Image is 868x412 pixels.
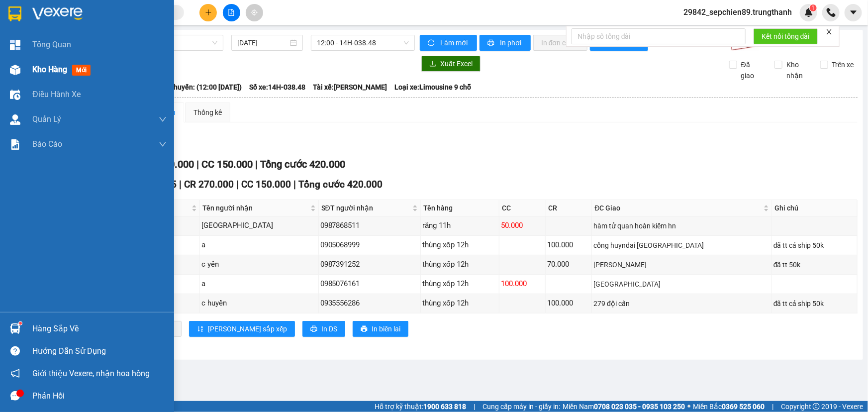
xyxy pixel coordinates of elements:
span: printer [310,325,317,333]
div: c yến [201,259,316,271]
strong: 1900 633 818 [423,403,466,411]
td: c huyền [200,294,318,313]
th: Ghi chú [772,200,858,216]
span: 12:00 - 14H-038.48 [317,35,409,50]
button: sort-ascending[PERSON_NAME] sắp xếp [189,321,295,337]
span: | [255,158,258,170]
span: message [10,391,20,401]
div: 100.000 [547,298,590,309]
input: 15/08/2025 [237,37,288,48]
div: hàm tử quan hoàn kiếm hn [593,220,770,231]
span: download [429,60,436,68]
div: a [201,239,316,251]
span: In DS [321,323,337,334]
div: đã tt cả ship 50k [773,298,856,309]
div: thùng xốp 12h [422,239,497,251]
th: Tên hàng [421,200,499,216]
div: 0905068999 [320,239,419,251]
div: 0987391252 [320,259,419,271]
strong: 0708 023 035 - 0935 103 250 [594,403,685,411]
div: c huyền [201,298,316,309]
span: ⚪️ [687,405,690,409]
span: Tổng Quan [32,38,71,51]
div: 100.000 [547,239,590,251]
span: notification [10,369,20,378]
span: | [236,179,239,190]
span: Tên người nhận [202,203,308,213]
div: 0935556286 [320,298,419,309]
td: Bắc Kinh [200,216,318,236]
button: Kết nối tổng đài [754,28,818,44]
div: Hàng sắp về [32,321,167,336]
span: | [474,401,475,412]
span: file-add [228,9,235,16]
span: Kết nối tổng đài [762,31,810,42]
span: Quản Lý [32,113,61,125]
img: icon-new-feature [804,8,813,17]
span: In biên lai [372,323,400,334]
img: logo-vxr [8,6,21,21]
span: Cung cấp máy in - giấy in: [482,401,560,412]
span: Miền Nam [563,401,685,412]
span: Điều hành xe [32,88,81,101]
th: CR [546,200,592,216]
span: printer [361,325,368,333]
td: 0935556286 [319,294,421,313]
button: syncLàm mới [420,35,477,51]
div: Hướng dẫn sử dụng [32,344,167,359]
span: | [196,158,199,170]
div: 100.000 [501,278,544,290]
div: a [201,278,316,290]
button: file-add [223,4,240,21]
div: 0987868511 [320,220,419,232]
span: Hỗ trợ kỹ thuật: [375,401,466,412]
span: 29842_sepchien89.trungthanh [675,6,800,18]
span: Tài xế: [PERSON_NAME] [313,82,387,93]
div: 0985076161 [320,278,419,290]
span: Xuất Excel [440,58,473,69]
td: 0985076161 [319,275,421,294]
span: | [179,179,182,190]
span: ĐC Giao [594,203,762,213]
span: Loại xe: Limousine 9 chỗ [394,82,471,93]
th: CC [499,200,546,216]
span: question-circle [10,346,20,356]
strong: 0369 525 060 [722,403,765,411]
span: Báo cáo [32,138,62,150]
b: [DOMAIN_NAME] [133,8,240,24]
div: thùng xốp 12h [422,278,497,290]
div: răng 11h [422,220,497,232]
button: printerIn biên lai [353,321,408,337]
div: thùng xốp 12h [422,298,497,309]
span: mới [72,65,91,76]
div: cổng huyndai [GEOGRAPHIC_DATA] [593,240,770,251]
td: c yến [200,255,318,275]
div: 279 đội cấn [593,298,770,309]
span: caret-down [849,8,858,17]
button: plus [199,4,217,21]
div: Thống kê [193,107,222,118]
div: [PERSON_NAME] [593,259,770,270]
img: warehouse-icon [10,114,20,125]
span: 1 [811,4,815,11]
div: thùng xốp 12h [422,259,497,271]
td: 0987868511 [319,216,421,236]
div: Phản hồi [32,389,167,404]
img: warehouse-icon [10,65,20,75]
span: close [826,28,833,35]
span: down [159,140,167,148]
button: printerIn DS [302,321,345,337]
td: a [200,236,318,255]
button: In đơn chọn [533,35,587,51]
img: warehouse-icon [10,90,20,100]
td: 0987391252 [319,255,421,275]
span: aim [251,9,258,16]
span: down [159,115,167,123]
span: SĐT người nhận [321,203,411,213]
span: plus [205,9,212,16]
img: solution-icon [10,139,20,150]
h2: K3J8XMD9 [5,71,80,88]
button: aim [246,4,263,21]
span: Tổng cước 420.000 [260,158,345,170]
img: dashboard-icon [10,40,20,50]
